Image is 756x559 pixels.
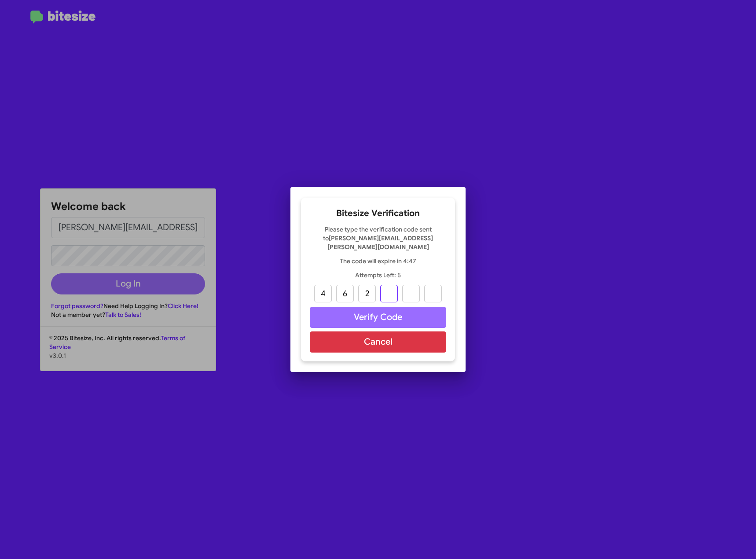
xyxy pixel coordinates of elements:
[310,271,446,279] p: Attempts Left: 5
[310,307,446,328] button: Verify Code
[327,234,433,251] strong: [PERSON_NAME][EMAIL_ADDRESS][PERSON_NAME][DOMAIN_NAME]
[310,257,446,265] p: The code will expire in 4:47
[310,206,446,221] h2: Bitesize Verification
[310,331,446,353] button: Cancel
[310,225,446,251] p: Please type the verification code sent to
